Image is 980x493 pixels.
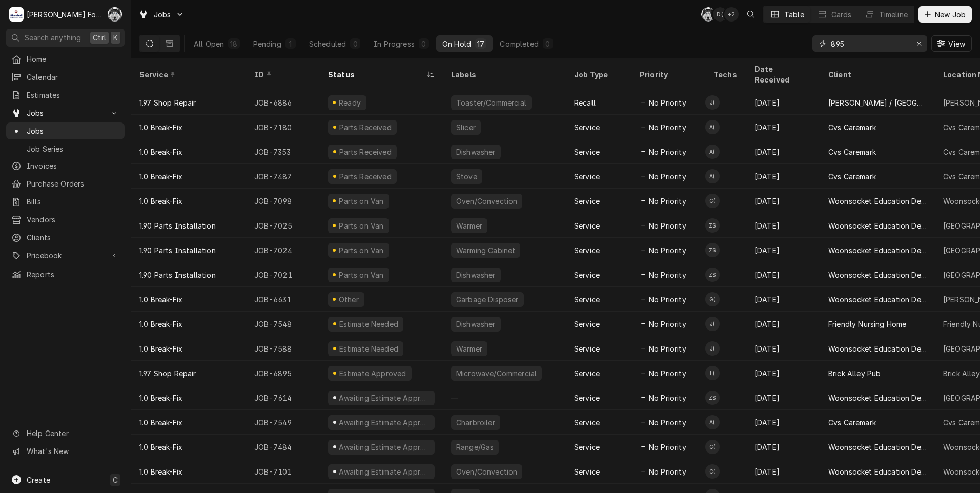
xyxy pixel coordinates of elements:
[705,243,720,257] div: ZS
[338,270,385,280] div: Parts on Van
[746,287,820,312] div: [DATE]
[93,32,106,43] span: Ctrl
[828,147,876,157] div: Cvs Caremark
[746,262,820,287] div: [DATE]
[705,341,720,356] div: Jose DeMelo (37)'s Avatar
[309,38,346,49] div: Scheduled
[705,218,720,233] div: ZS
[574,319,600,330] div: Service
[246,385,320,410] div: JOB-7614
[705,120,720,134] div: Andy Christopoulos (121)'s Avatar
[784,9,804,20] div: Table
[828,122,876,133] div: Cvs Caremark
[705,391,720,405] div: ZS
[246,435,320,459] div: JOB-7484
[649,442,686,453] span: No Priority
[139,270,216,280] div: 1.90 Parts Installation
[27,196,119,207] span: Bills
[6,122,125,139] a: Jobs
[649,368,686,379] span: No Priority
[831,35,908,52] input: Keyword search
[649,147,686,157] span: No Priority
[6,51,125,68] a: Home
[253,38,281,49] div: Pending
[139,220,216,231] div: 1.90 Parts Installation
[27,9,102,20] div: [PERSON_NAME] Food Equipment Service
[574,466,600,477] div: Service
[828,294,927,305] div: Woonsocket Education Dept.
[574,393,600,403] div: Service
[139,97,196,108] div: 1.97 Shop Repair
[139,442,182,453] div: 1.0 Break-Fix
[705,145,720,159] div: Andy Christopoulos (121)'s Avatar
[705,341,720,356] div: J(
[828,442,927,453] div: Woonsocket Education Dept.
[27,90,119,100] span: Estimates
[6,443,125,460] a: Go to What's New
[574,69,623,80] div: Job Type
[9,7,24,22] div: M
[455,220,483,231] div: Warmer
[754,64,810,85] div: Date Received
[6,211,125,228] a: Vendors
[574,343,600,354] div: Service
[139,196,182,207] div: 1.0 Break-Fix
[27,269,119,280] span: Reports
[455,417,496,428] div: Charbroiler
[139,171,182,182] div: 1.0 Break-Fix
[746,312,820,336] div: [DATE]
[246,287,320,312] div: JOB-6631
[139,466,182,477] div: 1.0 Break-Fix
[705,243,720,257] div: Zz Pending No Schedule's Avatar
[27,72,119,83] span: Calendar
[705,464,720,479] div: Chris Branca (99)'s Avatar
[27,250,104,261] span: Pricebook
[108,7,122,22] div: Chris Murphy (103)'s Avatar
[746,459,820,484] div: [DATE]
[649,294,686,305] span: No Priority
[6,69,125,86] a: Calendar
[337,97,362,108] div: Ready
[705,268,720,282] div: ZS
[649,171,686,182] span: No Priority
[649,97,686,108] span: No Priority
[918,6,972,23] button: New Job
[705,169,720,183] div: A(
[705,194,720,208] div: C(
[27,232,119,243] span: Clients
[574,245,600,256] div: Service
[828,171,876,182] div: Cvs Caremark
[27,160,119,171] span: Invoices
[288,38,294,49] div: 1
[879,9,908,20] div: Timeline
[443,385,566,410] div: —
[27,126,119,136] span: Jobs
[724,7,739,22] div: + 2
[574,171,600,182] div: Service
[713,69,738,80] div: Techs
[27,178,119,189] span: Purchase Orders
[25,32,81,43] span: Search anything
[6,157,125,174] a: Invoices
[246,139,320,164] div: JOB-7353
[705,464,720,479] div: C(
[455,171,478,182] div: Stove
[649,466,686,477] span: No Priority
[705,120,720,134] div: A(
[352,38,358,49] div: 0
[649,122,686,133] span: No Priority
[574,97,596,108] div: Recall
[705,440,720,454] div: C(
[139,343,182,354] div: 1.0 Break-Fix
[139,69,236,80] div: Service
[139,294,182,305] div: 1.0 Break-Fix
[746,336,820,361] div: [DATE]
[9,7,24,22] div: Marshall Food Equipment Service's Avatar
[911,35,927,52] button: Erase input
[705,317,720,331] div: J(
[246,238,320,262] div: JOB-7024
[230,38,237,49] div: 18
[154,9,171,20] span: Jobs
[139,319,182,330] div: 1.0 Break-Fix
[746,385,820,410] div: [DATE]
